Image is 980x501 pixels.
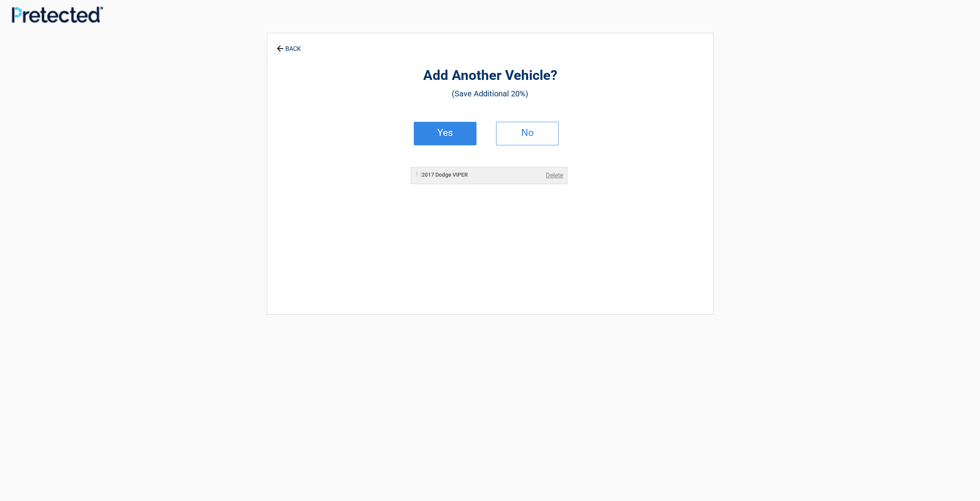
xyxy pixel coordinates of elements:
[310,87,670,100] h3: (Save Additional 20%)
[12,6,103,23] img: Main Logo
[504,130,551,136] h2: No
[422,130,468,136] h2: Yes
[415,171,468,179] h2: 2017 Dodge VIPER
[546,171,563,180] a: Delete
[310,67,670,85] h2: Add Another Vehicle?
[415,171,422,178] span: 1 |
[275,38,303,52] a: BACK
